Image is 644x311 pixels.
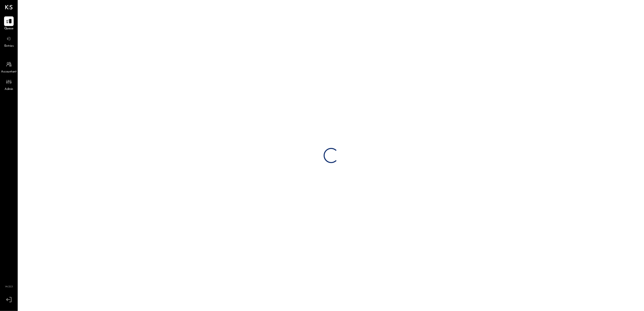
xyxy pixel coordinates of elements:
a: Accountant [0,60,17,74]
a: Entries [0,34,17,48]
a: Admin [0,77,17,92]
span: Entries [4,44,14,48]
span: Admin [5,87,13,92]
span: Accountant [1,70,17,74]
a: Queue [0,16,17,31]
span: Queue [4,27,14,31]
